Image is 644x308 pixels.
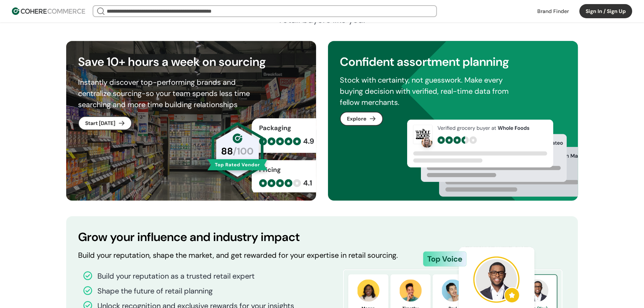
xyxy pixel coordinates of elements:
[78,250,566,261] div: Build your reputation, shape the market, and get rewarded for your expertise in retail sourcing.
[78,77,263,110] div: Instantly discover top-performing brands and centralize sourcing-so your team spends less time se...
[97,270,255,282] div: Build your reputation as a trusted retail expert
[97,285,213,296] div: Shape the future of retail planning
[78,116,132,130] button: Start [DATE]
[12,7,85,15] img: Cohere Logo
[78,228,566,246] h2: Grow your influence and industry impact
[340,53,566,71] div: Confident assortment planning
[340,74,524,108] div: Stock with certainty, not guesswork. Make every buying decision with verified, real-time data fro...
[579,4,632,18] button: Sign In / Sign Up
[78,53,304,71] div: Save 10+ hours a week on sourcing
[340,112,383,126] button: Explore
